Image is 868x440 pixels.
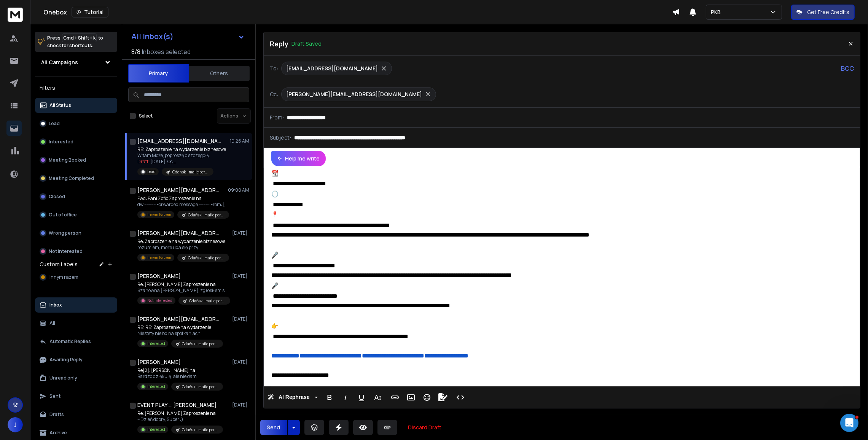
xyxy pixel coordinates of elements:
button: Tutorial [72,7,108,17]
button: Closed [35,189,117,204]
p: Meeting Completed [49,175,94,181]
button: Others [189,65,250,82]
p: Draft Saved [291,40,322,48]
button: J [8,417,23,432]
button: Primary [128,64,189,83]
p: Gdańsk - maile personalne ownerzy [189,298,226,304]
p: Archive [49,430,67,436]
p: Unread only [49,375,77,381]
button: Discard Draft [402,420,448,435]
p: Drafts [49,411,64,418]
button: Drafts [35,407,117,422]
p: Fwd: Pani Zofio Zaproszenie na [137,195,229,202]
button: AI Rephrase [266,390,319,405]
button: Automatic Replies [35,334,117,349]
h1: EVENT PLAY :: [PERSON_NAME] [137,401,217,409]
p: RE: Zaproszenie na wydarzenie biznesowe [137,146,226,152]
button: Emoticons [420,390,434,405]
h1: [PERSON_NAME] [137,272,181,280]
p: [DATE] [232,273,249,279]
button: Insert Link (⌘K) [388,390,402,405]
p: Automatic Replies [49,338,91,345]
p: Lead [147,169,156,175]
p: Gdańsk - maile personalne ownerzy [182,427,218,433]
button: Awaiting Reply [35,352,117,367]
button: All Campaigns [35,55,117,70]
button: Insert Image (⌘P) [404,390,418,405]
label: Select [139,113,153,119]
span: Draft: [137,158,150,165]
button: All Inbox(s) [125,29,251,44]
button: Innym razem [35,270,117,285]
p: Szanowna [PERSON_NAME], zgłosiłem skargę [137,288,229,294]
p: Gdańsk - maile personalne ownerzy [172,169,209,175]
p: dw ---------- Forwarded message --------- From: [GEOGRAPHIC_DATA] [137,202,229,208]
p: All [49,320,55,326]
h1: [PERSON_NAME] [137,358,181,366]
p: Witam Może, poproszę o szczegóły. [137,152,226,159]
button: Out of office [35,207,117,222]
p: -- Dzień dobry, Super :) [137,416,223,423]
h1: [PERSON_NAME][EMAIL_ADDRESS][DOMAIN_NAME] [137,315,221,323]
p: [DATE] [232,359,249,365]
p: Interested [147,427,165,432]
h1: All Inbox(s) [131,33,174,40]
p: PKB [711,8,724,16]
p: Re: Zaproszenie na wydarzenie biznesowe [137,238,229,245]
p: Not Interested [147,298,172,303]
p: RE: RE: Zaproszenie na wydarzenie [137,324,223,330]
p: All Status [49,102,71,108]
p: Closed [49,194,65,200]
button: More Text [370,390,385,405]
p: Wrong person [49,230,81,236]
span: [DATE], Oc ... [150,158,176,165]
button: Meeting Completed [35,171,117,186]
button: Sent [35,389,117,404]
p: Out of office [49,212,77,218]
p: Meeting Booked [49,157,86,163]
p: Innym Razem [147,255,171,261]
button: Lead [35,116,117,131]
p: Reply [270,38,288,49]
h1: All Campaigns [41,59,78,66]
h1: [EMAIL_ADDRESS][DOMAIN_NAME] [137,137,221,145]
p: Niestety nie bd na spotkaniach. [137,330,223,337]
p: Press to check for shortcuts. [47,34,103,49]
iframe: Intercom live chat [840,414,858,432]
p: Gdańsk - maile personalne ownerzy [188,255,225,261]
p: [DATE] [232,230,249,236]
span: Innym razem [49,274,78,280]
p: Interested [147,341,165,346]
p: Interested [49,139,73,145]
p: [DATE] [232,316,249,322]
button: Bold (⌘B) [322,390,337,405]
p: Re[2]: [PERSON_NAME] na [137,367,223,373]
p: Get Free Credits [807,8,849,16]
button: Signature [436,390,450,405]
button: Not Interested [35,244,117,259]
button: Wrong person [35,226,117,241]
button: Interested [35,134,117,149]
p: Cc: [270,91,278,98]
h3: Filters [35,83,117,93]
p: Subject: [270,134,291,141]
span: 8 / 8 [131,47,140,56]
button: Italic (⌘I) [338,390,353,405]
button: Inbox [35,297,117,313]
p: 09:00 AM [228,187,249,193]
p: BCC [841,64,854,73]
p: Re: [PERSON_NAME] Zaproszenie na [137,410,223,416]
span: Cmd + Shift + k [62,33,97,42]
p: Inbox [49,302,62,308]
p: Lead [49,121,60,127]
p: Not Interested [49,248,83,254]
p: Gdańsk - maile personalne ownerzy [182,341,218,347]
p: 10:26 AM [230,138,249,144]
button: Meeting Booked [35,152,117,168]
button: Code View [453,390,468,405]
button: Underline (⌘U) [354,390,369,405]
p: rozumiem, może uda się przy [137,245,229,251]
button: Help me write [271,151,326,166]
p: Bardzo dziękuję, ale nie dam [137,373,223,380]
